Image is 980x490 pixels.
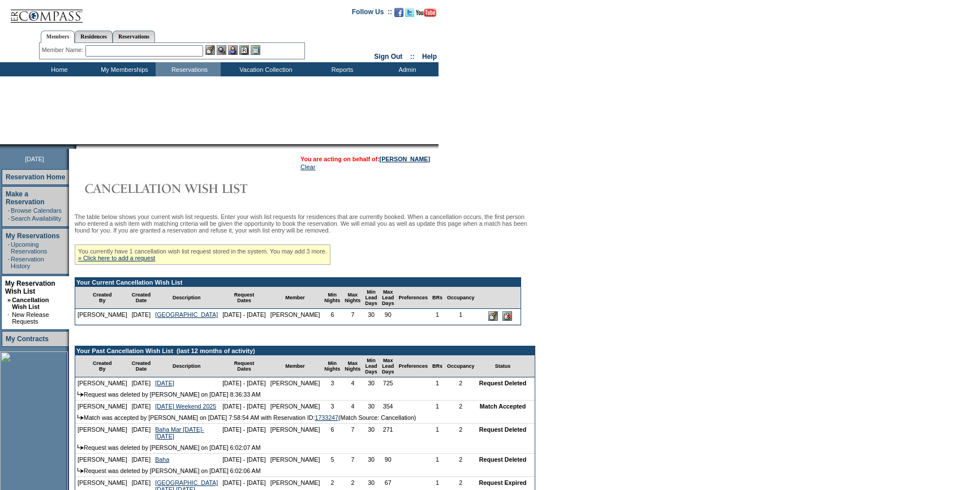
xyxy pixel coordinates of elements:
td: Admin [373,62,439,76]
nobr: [DATE] - [DATE] [222,403,266,410]
nobr: Request Deleted [479,426,527,433]
td: Min Lead Days [363,287,380,309]
img: Impersonate [228,45,238,55]
a: Baha Mar [DATE]-[DATE] [155,426,204,440]
td: Max Nights [342,287,363,309]
td: Home [25,62,91,76]
a: Browse Calendars [11,207,62,214]
img: arrow.gif [78,392,84,397]
td: 2 [445,401,477,412]
img: Follow us on Twitter [405,8,414,17]
td: Created By [75,355,130,377]
img: Cancellation Wish List [75,177,301,200]
input: Edit this Request [488,311,498,321]
a: Become our fan on Facebook [394,11,403,18]
nobr: Request Deleted [479,456,527,463]
td: Reservations [156,62,221,76]
td: [PERSON_NAME] [75,401,130,412]
td: 2 [445,424,477,442]
a: 1733247 [315,414,338,421]
td: [PERSON_NAME] [268,309,323,325]
td: [PERSON_NAME] [268,377,323,389]
a: » Click here to add a request [78,255,155,261]
nobr: [DATE] - [DATE] [222,426,266,433]
nobr: [DATE] - [DATE] [222,479,266,486]
img: Subscribe to our YouTube Channel [416,8,436,17]
img: arrow.gif [78,445,84,450]
img: Reservations [239,45,249,55]
input: Delete this Request [502,311,512,321]
a: Make a Reservation [6,190,45,206]
td: BRs [430,287,445,309]
td: [DATE] [130,309,153,325]
a: Help [422,53,437,61]
td: 1 [430,401,445,412]
img: b_calculator.gif [251,45,260,55]
div: Member Name: [42,45,85,55]
td: Request was deleted by [PERSON_NAME] on [DATE] 6:02:06 AM [75,465,535,477]
td: [PERSON_NAME] [268,401,323,412]
td: Min Nights [322,355,342,377]
td: 90 [380,454,397,465]
a: [GEOGRAPHIC_DATA] [155,311,218,318]
td: Reports [308,62,373,76]
td: [PERSON_NAME] [268,454,323,465]
span: [DATE] [25,156,44,162]
a: Clear [300,164,315,170]
nobr: [DATE] - [DATE] [222,380,266,386]
td: Request Dates [220,287,268,309]
td: [DATE] [130,454,153,465]
td: 354 [380,401,397,412]
a: My Contracts [6,335,49,343]
td: [PERSON_NAME] [75,377,130,389]
a: Cancellation Wish List [12,296,49,310]
td: [PERSON_NAME] [75,424,130,442]
a: My Reservation Wish List [5,280,55,295]
div: You currently have 1 cancellation wish list request stored in the system. You may add 3 more. [75,244,330,265]
td: Created Date [130,355,153,377]
td: · [8,241,10,255]
td: · [8,207,10,214]
td: Follow Us :: [352,7,392,20]
td: 30 [363,424,380,442]
td: 30 [363,309,380,325]
td: 30 [363,401,380,412]
td: 7 [342,424,363,442]
td: 5 [322,454,342,465]
td: Request was deleted by [PERSON_NAME] on [DATE] 6:02:07 AM [75,442,535,454]
img: Become our fan on Facebook [394,8,403,17]
a: Residences [75,31,113,42]
td: Vacation Collection [221,62,308,76]
td: [DATE] [130,401,153,412]
img: arrow.gif [78,415,84,420]
td: 6 [322,424,342,442]
td: Min Nights [322,287,342,309]
img: b_edit.gif [205,45,215,55]
td: 90 [380,309,397,325]
img: promoShadowLeftCorner.gif [72,144,76,149]
td: [PERSON_NAME] [268,424,323,442]
td: Description [153,355,220,377]
td: Created By [75,287,130,309]
td: My Memberships [91,62,156,76]
a: Members [41,31,75,43]
td: 2 [445,377,477,389]
a: [DATE] [155,380,174,386]
td: · [8,256,10,269]
a: Follow us on Twitter [405,11,414,18]
td: [PERSON_NAME] [75,309,130,325]
td: Status [476,355,528,377]
td: Match was accepted by [PERSON_NAME] on [DATE] 7:58:54 AM with Reservation ID: (Match Source: Canc... [75,412,535,424]
a: Reservation History [11,256,44,269]
a: Reservations [113,31,155,42]
nobr: Request Expired [479,479,526,486]
td: [DATE] [130,377,153,389]
a: Sign Out [374,53,402,61]
td: Your Current Cancellation Wish List [75,278,521,287]
td: · [8,215,10,222]
a: Reservation Home [6,173,65,181]
td: 4 [342,401,363,412]
a: [PERSON_NAME] [380,156,430,162]
td: 1 [430,377,445,389]
td: Request Dates [220,355,268,377]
